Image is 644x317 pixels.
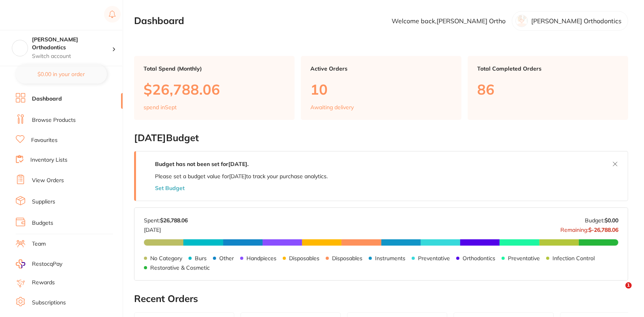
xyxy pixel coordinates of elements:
[32,95,62,103] a: Dashboard
[16,65,107,84] button: $0.00 in your order
[32,240,46,248] a: Team
[150,255,182,261] p: No Category
[12,40,28,56] img: Harris Orthodontics
[150,265,210,271] p: Restorative & Cosmetic
[195,255,207,261] p: Burs
[155,185,185,191] button: Set Budget
[219,255,234,261] p: Other
[134,293,628,304] h2: Recent Orders
[418,255,450,261] p: Preventative
[508,255,540,261] p: Preventative
[144,104,177,110] p: spend in Sept
[605,217,618,224] strong: $0.00
[310,81,452,97] p: 10
[16,6,66,24] a: Restocq Logo
[585,217,618,224] p: Budget:
[560,224,618,233] p: Remaining:
[134,132,628,144] h2: [DATE] Budget
[32,52,112,60] p: Switch account
[588,226,618,233] strong: $-26,788.06
[144,224,188,233] p: [DATE]
[31,136,58,144] a: Favourites
[134,15,184,26] h2: Dashboard
[32,219,53,227] a: Budgets
[246,255,276,261] p: Handpieces
[32,36,112,51] h4: Harris Orthodontics
[625,282,632,289] span: 1
[32,260,62,268] span: RestocqPay
[160,217,188,224] strong: $26,788.06
[310,104,354,110] p: Awaiting delivery
[463,255,495,261] p: Orthodontics
[32,198,55,206] a: Suppliers
[16,259,25,269] img: RestocqPay
[310,65,452,72] p: Active Orders
[477,65,619,72] p: Total Completed Orders
[16,259,62,269] a: RestocqPay
[553,255,595,261] p: Infection Control
[332,255,362,261] p: Disposables
[531,17,622,24] p: [PERSON_NAME] Orthodontics
[30,156,67,164] a: Inventory Lists
[155,173,328,179] p: Please set a budget value for [DATE] to track your purchase analytics.
[32,116,76,124] a: Browse Products
[32,299,66,307] a: Subscriptions
[375,255,405,261] p: Instruments
[32,279,55,287] a: Rewards
[32,177,64,185] a: View Orders
[609,282,628,301] iframe: Intercom live chat
[144,81,285,97] p: $26,788.06
[392,17,506,24] p: Welcome back, [PERSON_NAME] Ortho
[144,65,285,72] p: Total Spend (Monthly)
[289,255,319,261] p: Disposables
[477,81,619,97] p: 86
[144,217,188,224] p: Spent:
[301,56,461,120] a: Active Orders10Awaiting delivery
[468,56,628,120] a: Total Completed Orders86
[16,10,66,20] img: Restocq Logo
[134,56,295,120] a: Total Spend (Monthly)$26,788.06spend inSept
[155,160,248,168] strong: Budget has not been set for [DATE] .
